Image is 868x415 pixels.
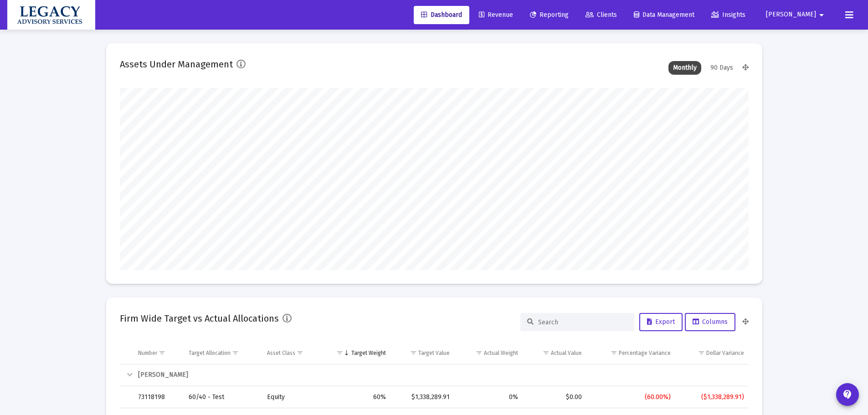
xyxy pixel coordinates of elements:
span: Show filter options for column 'Target Value' [410,349,417,356]
span: Reporting [530,11,569,19]
h2: Assets Under Management [120,57,233,72]
div: Actual Weight [484,349,518,357]
td: Column Dollar Variance [675,342,749,364]
span: Clients [586,11,617,19]
div: $0.00 [527,393,582,402]
td: Collapse [120,364,134,386]
a: Dashboard [414,6,469,24]
h2: Firm Wide Target vs Actual Allocations [120,311,279,326]
div: Target Allocation [189,349,231,357]
img: Dashboard [14,6,88,24]
td: Column Actual Value [523,342,586,364]
div: Monthly [668,61,701,75]
span: Dashboard [421,11,462,19]
span: Show filter options for column 'Target Allocation' [232,349,239,356]
td: Column Actual Weight [454,342,523,364]
span: Show filter options for column 'Dollar Variance' [698,349,705,356]
input: Search [538,318,627,326]
span: Show filter options for column 'Actual Value' [543,349,550,356]
mat-icon: contact_support [842,389,853,400]
div: Dollar Variance [706,349,744,357]
div: [PERSON_NAME] [138,370,744,379]
button: Columns [685,313,735,331]
td: Column Percentage Variance [586,342,675,364]
div: ($1,338,289.91) [680,393,744,402]
div: Target Weight [351,349,386,357]
td: Column Target Weight [322,342,390,364]
span: Show filter options for column 'Percentage Variance' [611,349,617,356]
td: 60/40 - Test [184,386,262,408]
mat-icon: arrow_drop_down [816,6,827,24]
div: $1,338,289.91 [395,393,450,402]
div: Percentage Variance [619,349,671,357]
div: Number [138,349,157,357]
a: Insights [704,6,753,24]
div: Actual Value [551,349,582,357]
td: Column Number [134,342,184,364]
a: Data Management [627,6,702,24]
div: Target Value [418,349,450,357]
span: Show filter options for column 'Asset Class' [297,349,303,356]
span: Data Management [634,11,694,19]
div: 60% [327,393,386,402]
td: Column Target Value [390,342,454,364]
span: Export [647,318,675,326]
div: 90 Days [706,61,738,75]
button: [PERSON_NAME] [755,5,838,24]
div: Asset Class [267,349,295,357]
a: Reporting [523,6,576,24]
button: Export [639,313,683,331]
td: Equity [262,386,322,408]
span: Insights [711,11,745,19]
a: Clients [578,6,624,24]
div: (60.00%) [591,393,671,402]
span: Show filter options for column 'Actual Weight' [476,349,483,356]
a: Revenue [472,6,520,24]
div: 0% [459,393,518,402]
span: Show filter options for column 'Target Weight' [336,349,343,356]
span: Revenue [479,11,513,19]
span: [PERSON_NAME] [766,11,816,19]
span: Columns [693,318,728,326]
td: Column Target Allocation [184,342,262,364]
span: Show filter options for column 'Number' [159,349,165,356]
td: Column Asset Class [262,342,322,364]
td: 73118198 [134,386,184,408]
